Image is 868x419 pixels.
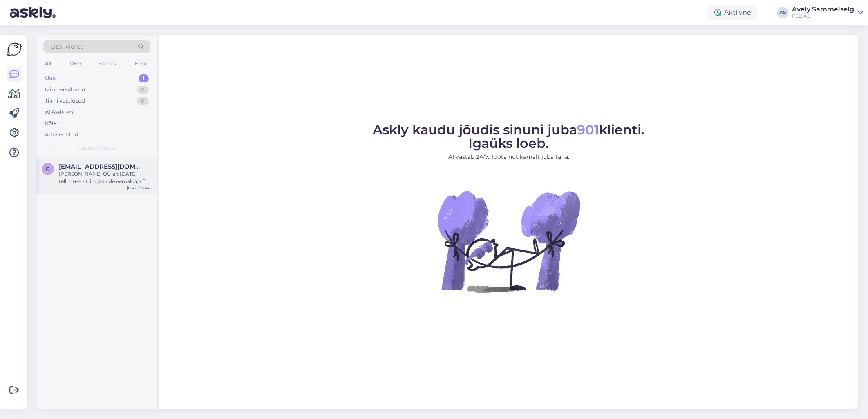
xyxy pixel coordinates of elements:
div: Minu vestlused [45,86,85,94]
div: 0 [137,86,149,94]
span: Otsi kliente [51,42,83,51]
div: Tiimi vestlused [45,97,85,105]
div: All [43,58,53,69]
div: 0 [137,97,149,105]
img: No Chat active [435,168,582,315]
div: FEB AS [792,13,854,19]
a: Avely SammelselgFEB AS [792,6,863,19]
p: AI vastab 24/7. Tööta nutikamalt juba täna. [373,153,645,161]
div: Avely Sammelselg [792,6,854,13]
span: Askly kaudu jõudis sinuni juba klienti. Igaüks loeb. [373,122,645,151]
span: Uued vestlused [78,145,116,152]
img: Askly Logo [7,42,22,57]
div: [PERSON_NAME] OÜ alt [DATE] tellimuse - Liimijääkide eemaldaja TK OFF 0,5l (TP3156) 2tk. Summa on... [59,170,152,185]
div: Aktiivne [708,5,758,20]
div: Arhiveeritud [45,131,78,139]
span: reinelill2@gmail.com [59,163,144,170]
div: Socials [98,58,118,69]
div: 1 [139,74,149,82]
div: Kõik [45,119,57,127]
span: 901 [577,122,600,138]
div: [DATE] 18:46 [127,185,152,191]
div: Uus [45,74,56,82]
span: r [46,166,50,172]
div: Web [68,58,83,69]
div: AS [777,7,789,18]
div: AI Assistent [45,108,75,116]
div: Email [133,58,150,69]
